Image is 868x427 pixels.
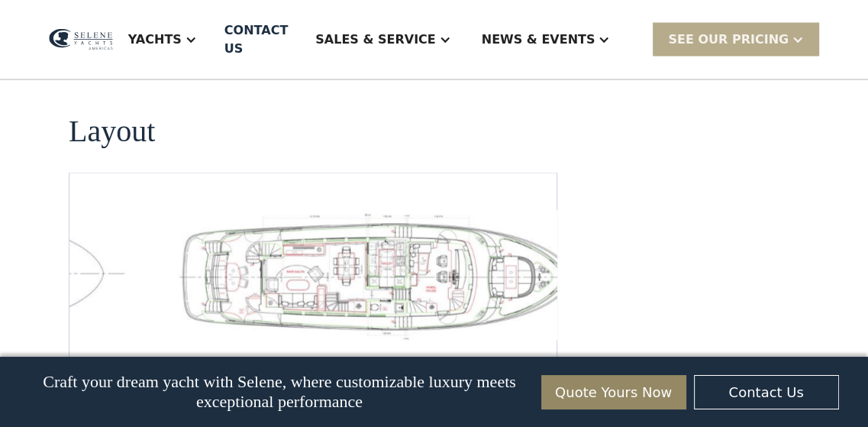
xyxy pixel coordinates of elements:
img: logo [49,29,113,50]
div: 4 / 5 [154,210,617,380]
div: SEE Our Pricing [668,31,789,49]
div: Yachts [113,9,212,70]
div: Contact US [224,21,288,58]
p: Craft your dream yacht with Selene, where customizable luxury meets exceptional performance [29,372,529,412]
div: Sales & Service [315,31,435,49]
div: News & EVENTS [482,31,595,49]
h2: Layout [69,115,155,148]
a: Quote Yours Now [541,375,686,409]
div: Yachts [128,31,182,49]
div: SEE Our Pricing [653,23,819,56]
a: open lightbox [154,210,617,341]
div: News & EVENTS [466,9,626,70]
div: Sales & Service [300,9,466,70]
a: Contact Us [694,375,839,409]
